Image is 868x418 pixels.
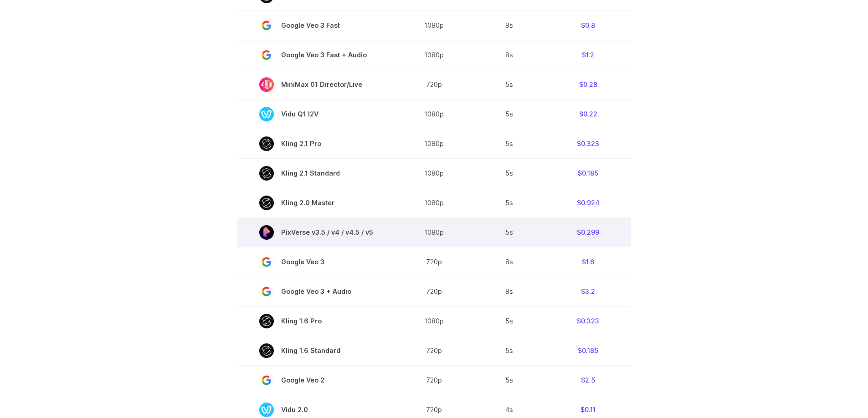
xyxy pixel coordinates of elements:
[545,158,631,188] td: $0.185
[545,277,631,306] td: $3.2
[473,217,545,247] td: 5s
[473,247,545,277] td: 8s
[259,373,373,388] span: Google Veo 2
[473,129,545,158] td: 5s
[259,77,373,92] span: MiniMax 01 Director/Live
[259,196,373,210] span: Kling 2.0 Master
[473,277,545,306] td: 8s
[259,255,373,269] span: Google Veo 3
[395,10,473,40] td: 1080p
[259,107,373,121] span: Vidu Q1 I2V
[259,18,373,33] span: Google Veo 3 Fast
[473,365,545,395] td: 5s
[395,158,473,188] td: 1080p
[545,129,631,158] td: $0.323
[259,48,373,62] span: Google Veo 3 Fast + Audio
[545,247,631,277] td: $1.6
[395,70,473,99] td: 720p
[259,136,373,151] span: Kling 2.1 Pro
[545,40,631,70] td: $1.2
[545,365,631,395] td: $2.5
[259,166,373,181] span: Kling 2.1 Standard
[259,314,373,328] span: Kling 1.6 Pro
[395,217,473,247] td: 1080p
[473,188,545,217] td: 5s
[395,247,473,277] td: 720p
[395,99,473,129] td: 1080p
[259,225,373,240] span: PixVerse v3.5 / v4 / v4.5 / v5
[395,188,473,217] td: 1080p
[473,40,545,70] td: 8s
[395,336,473,365] td: 720p
[259,403,373,417] span: Vidu 2.0
[473,336,545,365] td: 5s
[473,70,545,99] td: 5s
[395,277,473,306] td: 720p
[473,306,545,336] td: 5s
[259,343,373,358] span: Kling 1.6 Standard
[395,129,473,158] td: 1080p
[545,306,631,336] td: $0.323
[473,158,545,188] td: 5s
[545,217,631,247] td: $0.299
[473,10,545,40] td: 8s
[259,284,373,299] span: Google Veo 3 + Audio
[473,99,545,129] td: 5s
[545,10,631,40] td: $0.8
[395,306,473,336] td: 1080p
[545,188,631,217] td: $0.924
[545,336,631,365] td: $0.185
[545,70,631,99] td: $0.28
[395,365,473,395] td: 720p
[545,99,631,129] td: $0.22
[395,40,473,70] td: 1080p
